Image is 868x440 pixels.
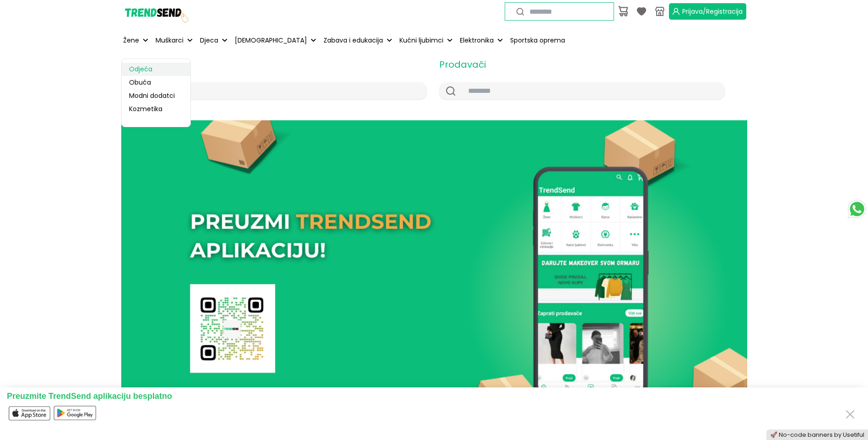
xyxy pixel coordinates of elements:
button: Djeca [198,30,229,50]
p: [DEMOGRAPHIC_DATA] [235,36,307,45]
span: Prijava/Registracija [682,7,743,16]
button: Zabava i edukacija [322,30,394,50]
a: Sportska oprema [508,30,567,50]
a: 🚀 No-code banners by Usetiful [770,431,864,439]
h2: Prodavači [439,58,725,71]
button: [DEMOGRAPHIC_DATA] [233,30,318,50]
button: Close [843,405,857,422]
p: Elektronika [460,36,494,45]
p: Žene [123,36,139,45]
button: Žene [121,30,150,50]
button: Muškarci [154,30,194,50]
button: Prijava/Registracija [669,3,746,20]
p: Kućni ljubimci [399,36,443,45]
button: Elektronika [458,30,505,50]
p: Zabava i edukacija [323,36,383,45]
p: Muškarci [156,36,183,45]
span: Preuzmite TrendSend aplikaciju besplatno [7,392,172,401]
button: Kućni ljubimci [398,30,454,50]
h2: Oglasi [129,58,427,71]
p: Djeca [200,36,218,45]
